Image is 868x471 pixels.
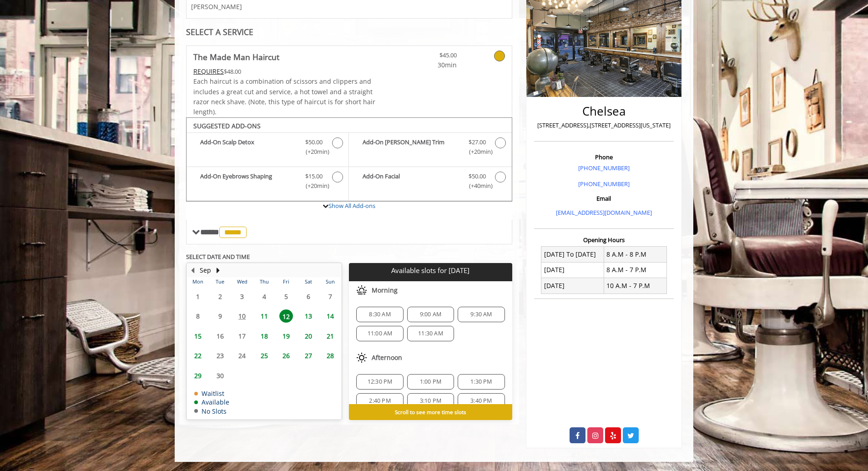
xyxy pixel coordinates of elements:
[328,202,375,210] a: Show All Add-ons
[407,374,454,390] div: 1:00 PM
[189,265,196,275] button: Previous Month
[458,374,505,390] div: 1:30 PM
[604,262,666,278] td: 8 A.M - 7 P.M
[369,311,390,318] span: 8:30 AM
[257,309,271,323] span: 11
[186,117,512,202] div: The Made Man Haircut Add-onS
[275,277,297,286] th: Fri
[323,309,337,323] span: 14
[420,378,441,385] span: 1:00 PM
[253,277,275,286] th: Thu
[191,3,242,10] span: [PERSON_NAME]
[186,28,512,36] div: SELECT A SERVICE
[604,247,666,262] td: 8 A.M - 8 P.M
[187,277,209,286] th: Mon
[279,329,293,343] span: 19
[356,285,367,296] img: morning slots
[541,262,604,278] td: [DATE]
[253,346,275,366] td: Select day25
[319,346,342,366] td: Select day28
[187,366,209,386] td: Select day29
[578,164,630,172] a: [PHONE_NUMBER]
[356,393,403,409] div: 2:40 PM
[353,267,508,274] p: Available slots for [DATE]
[319,326,342,346] td: Select day21
[187,346,209,366] td: Select day22
[275,306,297,326] td: Select day12
[193,122,261,130] b: SUGGESTED ADD-ONS
[191,369,205,382] span: 29
[279,349,293,362] span: 26
[556,208,652,217] a: [EMAIL_ADDRESS][DOMAIN_NAME]
[470,311,492,318] span: 9:30 AM
[191,329,205,343] span: 15
[407,326,454,341] div: 11:30 AM
[194,390,229,397] td: Waitlist
[418,330,443,337] span: 11:30 AM
[458,307,505,322] div: 9:30 AM
[186,253,250,261] b: SELECT DATE AND TIME
[191,349,205,362] span: 22
[214,265,222,275] button: Next Month
[302,349,315,362] span: 27
[458,393,505,409] div: 3:40 PM
[209,277,231,286] th: Tue
[470,378,492,385] span: 1:30 PM
[319,306,342,326] td: Select day14
[356,352,367,363] img: afternoon slots
[536,195,671,202] h3: Email
[395,408,466,415] b: Scroll to see more time slots
[297,346,319,366] td: Select day27
[372,287,398,294] span: Morning
[302,329,315,343] span: 20
[194,399,229,405] td: Available
[407,307,454,322] div: 9:00 AM
[534,237,674,243] h3: Opening Hours
[253,306,275,326] td: Select day11
[536,154,671,160] h3: Phone
[356,326,403,341] div: 11:00 AM
[187,326,209,346] td: Select day15
[279,309,293,323] span: 12
[297,277,319,286] th: Sat
[368,378,393,385] span: 12:30 PM
[257,329,271,343] span: 18
[200,265,211,275] button: Sep
[368,330,393,337] span: 11:00 AM
[356,307,403,322] div: 8:30 AM
[253,326,275,346] td: Select day18
[470,397,492,405] span: 3:40 PM
[297,306,319,326] td: Select day13
[536,121,671,130] p: [STREET_ADDRESS],[STREET_ADDRESS][US_STATE]
[407,393,454,409] div: 3:10 PM
[323,349,337,362] span: 28
[275,326,297,346] td: Select day19
[536,105,671,118] h2: Chelsea
[541,247,604,262] td: [DATE] To [DATE]
[372,354,402,361] span: Afternoon
[541,278,604,294] td: [DATE]
[319,277,342,286] th: Sun
[323,329,337,343] span: 21
[420,311,441,318] span: 9:00 AM
[578,180,630,188] a: [PHONE_NUMBER]
[297,326,319,346] td: Select day20
[604,278,666,294] td: 10 A.M - 7 P.M
[257,349,271,362] span: 25
[356,374,403,390] div: 12:30 PM
[302,309,315,323] span: 13
[194,408,229,415] td: No Slots
[231,277,253,286] th: Wed
[275,346,297,366] td: Select day26
[420,397,441,405] span: 3:10 PM
[369,397,390,405] span: 2:40 PM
